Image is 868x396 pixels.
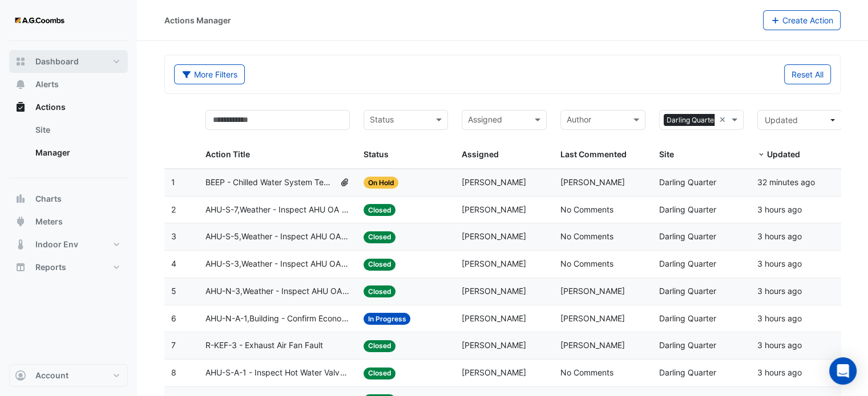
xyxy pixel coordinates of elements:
span: 4 [171,259,176,268]
span: Darling Quarter [659,259,716,268]
app-icon: Dashboard [15,56,26,67]
span: Closed [364,204,396,216]
span: Updated [765,115,798,125]
span: Dashboard [35,56,79,67]
img: Company Logo [14,9,65,32]
span: AHU-N-A-1,Building - Confirm Economy Mode Override OFF (Energy Waste) [205,312,349,325]
span: Assigned [462,149,499,159]
div: Actions Manager [164,14,231,26]
button: Create Action [763,10,841,30]
span: [PERSON_NAME] [560,286,625,296]
a: Manager [26,141,128,164]
span: On Hold [364,177,399,189]
div: Actions [9,119,128,169]
app-icon: Alerts [15,79,26,90]
span: Actions [35,101,66,113]
span: Closed [364,259,396,271]
span: Clear [719,113,729,126]
button: Updated [757,110,842,130]
span: AHU-S-3,Weather - Inspect AHU OA Temp Broken Sensor [205,258,349,271]
app-icon: Meters [15,216,26,227]
span: BEEP - Chilled Water System Temperature Reset [205,176,335,189]
span: Closed [364,285,396,297]
span: [PERSON_NAME] [462,286,526,296]
span: AHU-N-3,Weather - Inspect AHU OA Temp Broken Sensor [205,285,349,298]
span: Alerts [35,79,59,90]
app-icon: Charts [15,193,26,205]
button: Charts [9,187,128,210]
span: AHU-S-A-1 - Inspect Hot Water Valve Leak [205,366,349,379]
span: [PERSON_NAME] [462,205,526,214]
span: Account [35,370,68,381]
button: More Filters [174,64,245,84]
span: 5 [171,286,176,296]
a: Site [26,119,128,141]
span: 2025-08-26T16:56:19.438 [757,177,815,187]
app-icon: Indoor Env [15,239,26,250]
span: No Comments [560,259,613,268]
span: 2 [171,205,176,214]
span: 6 [171,313,176,323]
span: Last Commented [560,149,627,159]
span: 2025-08-26T14:08:17.016 [757,340,802,350]
span: Status [364,149,389,159]
span: No Comments [560,205,613,214]
button: Reset All [784,64,831,84]
span: [PERSON_NAME] [462,259,526,268]
span: Closed [364,231,396,243]
span: [PERSON_NAME] [462,177,526,187]
span: R-KEF-3 - Exhaust Air Fan Fault [205,339,323,352]
span: [PERSON_NAME] [560,177,625,187]
span: Charts [35,193,62,205]
app-icon: Reports [15,262,26,273]
button: Indoor Env [9,233,128,256]
span: Darling Quarter [659,205,716,214]
span: 2025-08-26T14:13:38.792 [757,231,802,241]
span: Site [659,149,674,159]
span: 2025-08-26T14:13:15.240 [757,259,802,268]
div: Open Intercom Messenger [829,357,857,385]
span: [PERSON_NAME] [462,368,526,377]
span: Meters [35,216,63,227]
span: No Comments [560,368,613,377]
span: 2025-08-26T14:10:02.736 [757,313,802,323]
span: Darling Quarter [659,231,716,241]
span: 7 [171,340,176,350]
span: 2025-08-26T14:13:54.186 [757,205,802,214]
app-icon: Actions [15,101,26,113]
span: Closed [364,340,396,352]
span: Darling Quarter [659,313,716,323]
span: Darling Quarter [659,340,716,350]
span: 2025-08-26T14:12:19.560 [757,286,802,296]
button: Dashboard [9,50,128,73]
span: Action Title [205,149,250,159]
span: Darling Quarter [659,286,716,296]
span: 3 [171,231,176,241]
span: 1 [171,177,175,187]
span: Darling Quarter [664,114,720,126]
span: [PERSON_NAME] [560,340,625,350]
span: AHU-S-5,Weather - Inspect AHU OA Temp Broken Sensor [205,230,349,243]
span: In Progress [364,313,411,325]
button: Actions [9,96,128,119]
span: Closed [364,368,396,379]
span: Indoor Env [35,239,78,250]
span: [PERSON_NAME] [560,313,625,323]
span: Darling Quarter [659,368,716,377]
button: Alerts [9,73,128,96]
button: Meters [9,210,128,233]
span: 8 [171,368,176,377]
span: No Comments [560,231,613,241]
span: [PERSON_NAME] [462,231,526,241]
span: AHU-S-7,Weather - Inspect AHU OA Temp Broken Sensor [205,203,349,217]
span: Darling Quarter [659,177,716,187]
span: Updated [767,149,800,159]
span: [PERSON_NAME] [462,340,526,350]
span: Reports [35,262,66,273]
span: [PERSON_NAME] [462,313,526,323]
button: Reports [9,256,128,279]
button: Account [9,364,128,387]
span: 2025-08-26T14:06:37.155 [757,368,802,377]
